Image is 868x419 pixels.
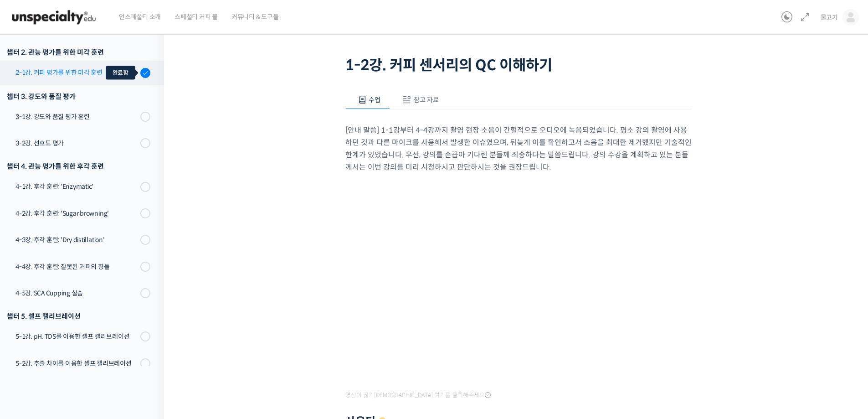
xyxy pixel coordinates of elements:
[7,90,150,103] div: 챕터 3. 강도와 품질 평가
[345,57,692,74] h1: 1-2강. 커피 센서리의 QC 이해하기
[15,208,138,218] div: 4-2강. 후각 훈련: 'Sugar browning'
[15,288,138,298] div: 4-5강. SCA Cupping 실습
[15,112,138,122] div: 3-1강. 강도와 품질 평가 훈련
[821,13,838,21] span: 물고기
[7,310,150,322] div: 챕터 5. 셀프 캘리브레이션
[15,262,138,272] div: 4-4강. 후각 훈련: 잘못된 커피의 향들
[15,235,138,245] div: 4-3강. 후각 훈련: 'Dry distillation'
[15,138,138,148] div: 3-2강. 선호도 평가
[15,67,138,78] div: 2-1강. 커피 평가를 위한 미각 훈련
[141,303,152,310] span: 설정
[3,289,60,312] a: 홈
[345,392,491,399] span: 영상이 끊기[DEMOGRAPHIC_DATA] 여기를 클릭해주세요
[7,46,150,58] div: 챕터 2. 관능 평가를 위한 미각 훈련
[369,96,380,104] span: 수업
[15,331,138,341] div: 5-1강. pH, TDS를 이용한 셀프 캘리브레이션
[15,358,138,368] div: 5-2강. 추출 차이를 이용한 셀프 캘리브레이션
[15,181,138,191] div: 4-1강. 후각 훈련: 'Enzymatic'
[29,303,34,310] span: 홈
[414,96,439,104] span: 참고 자료
[60,289,118,312] a: 대화
[118,289,175,312] a: 설정
[345,124,692,173] p: [안내 말씀] 1-1강부터 4-4강까지 촬영 현장 소음이 간헐적으로 오디오에 녹음되었습니다. 평소 강의 촬영에 사용하던 것과 다른 마이크를 사용해서 발생한 이슈였으며, 뒤늦게...
[83,303,94,310] span: 대화
[7,160,150,172] div: 챕터 4. 관능 평가를 위한 후각 훈련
